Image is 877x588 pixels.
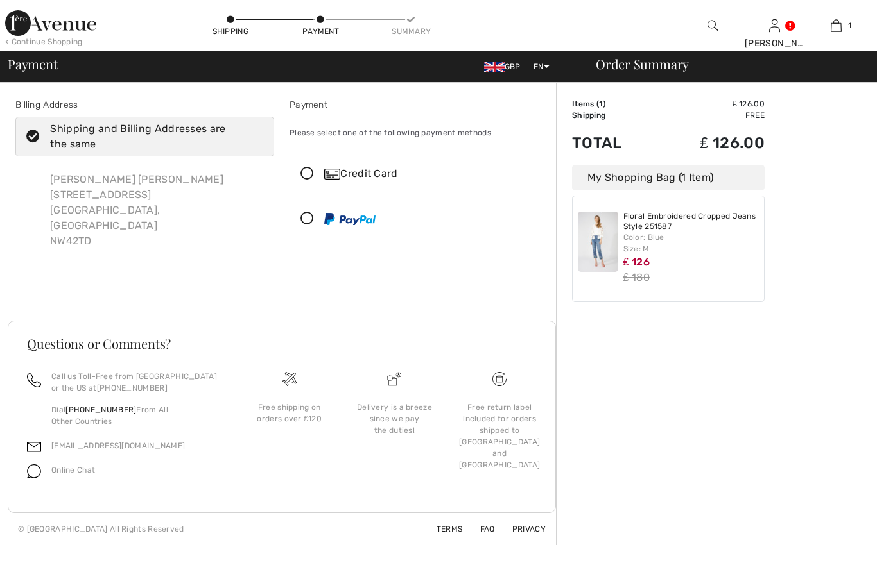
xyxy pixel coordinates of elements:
div: Shipping and Billing Addresses are the same [50,121,255,152]
div: Free return label included for orders shipped to [GEOGRAPHIC_DATA] and [GEOGRAPHIC_DATA] [457,401,542,471]
p: Call us Toll-Free from [GEOGRAPHIC_DATA] or the US at [51,371,221,394]
img: Credit Card [324,169,340,180]
img: Floral Embroidered Cropped Jeans Style 251587 [578,212,618,272]
div: [PERSON_NAME] [PERSON_NAME] [STREET_ADDRESS] [GEOGRAPHIC_DATA], [GEOGRAPHIC_DATA] NW42TD [40,162,274,259]
div: [PERSON_NAME] [745,37,805,50]
div: Color: Blue Size: M [623,231,760,255]
a: Sign In [769,19,780,31]
a: [EMAIL_ADDRESS][DOMAIN_NAME] [51,441,185,450]
a: Terms [421,525,463,533]
img: search the website [708,18,718,33]
img: My Info [769,18,780,33]
td: Items ( ) [572,98,656,110]
img: 1ère Avenue [5,10,96,36]
div: My Shopping Bag (1 Item) [572,165,765,190]
div: Please select one of the following payment methods [290,117,548,149]
td: Shipping [572,110,656,121]
a: [PHONE_NUMBER] [65,405,136,414]
s: ₤ 180 [623,271,650,283]
div: Billing Address [15,98,274,112]
span: 1 [848,20,851,31]
div: Free shipping on orders over ₤120 [247,401,332,424]
div: Payment [302,26,340,37]
div: Payment [290,98,548,112]
img: email [27,440,41,454]
div: < Continue Shopping [5,36,83,47]
a: FAQ [465,525,495,533]
div: Credit Card [324,166,539,181]
div: Order Summary [580,58,869,71]
div: Delivery is a breeze since we pay the duties! [352,401,437,436]
td: Total [572,121,656,165]
img: call [27,373,41,387]
p: Dial From All Other Countries [51,404,221,427]
img: chat [27,464,41,478]
span: EN [534,62,550,71]
a: Privacy [497,525,546,533]
img: Free shipping on orders over &#8356;120 [282,372,297,386]
span: GBP [484,62,526,71]
img: My Bag [831,18,842,33]
td: ₤ 126.00 [656,98,765,110]
a: Floral Embroidered Cropped Jeans Style 251587 [623,212,760,231]
span: ₤ 126 [623,256,650,268]
a: [PHONE_NUMBER] [97,383,168,392]
div: Summary [392,26,430,37]
div: © [GEOGRAPHIC_DATA] All Rights Reserved [18,523,184,535]
a: 1 [806,18,866,33]
div: Shipping [211,26,250,37]
span: 1 [599,99,603,108]
img: PayPal [324,213,376,225]
span: Payment [8,58,57,71]
img: Delivery is a breeze since we pay the duties! [387,372,401,386]
img: UK Pound [484,62,505,72]
h3: Questions or Comments? [27,337,537,350]
td: Free [656,110,765,121]
span: Online Chat [51,466,95,475]
td: ₤ 126.00 [656,121,765,165]
img: Free shipping on orders over &#8356;120 [492,372,507,386]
